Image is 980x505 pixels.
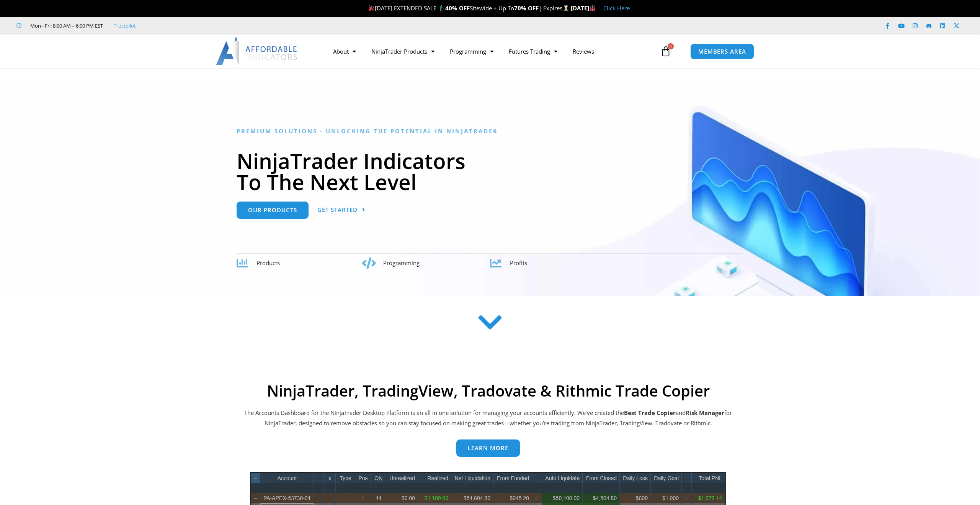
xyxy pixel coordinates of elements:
a: Reviews [565,43,602,60]
span: Programming [383,259,420,267]
img: LogoAI | Affordable Indicators – NinjaTrader [216,38,298,65]
a: Get Started [317,202,366,219]
span: Profits [510,259,527,267]
span: Products [256,259,280,267]
a: Programming [442,43,501,60]
a: Trustpilot [114,21,136,30]
span: Our Products [248,207,297,213]
img: 🏭 [590,5,595,11]
a: Our Products [237,202,309,219]
a: Futures Trading [501,43,565,60]
b: Best Trade Copier [624,409,676,416]
nav: Menu [325,43,658,60]
a: NinjaTrader Products [364,43,442,60]
strong: [DATE] [571,4,596,12]
strong: 70% OFF [514,4,539,12]
p: The Accounts Dashboard for the NinjaTrader Desktop Platform is an all in one solution for managin... [243,408,733,429]
strong: Risk Manager [686,409,724,416]
a: About [325,43,364,60]
h2: NinjaTrader, TradingView, Tradovate & Rithmic Trade Copier [243,382,733,400]
span: Learn more [468,445,508,451]
h1: NinjaTrader Indicators To The Next Level [237,150,744,192]
a: MEMBERS AREA [690,44,754,59]
span: [DATE] EXTENDED SALE 🏌️‍♂️ Sitewide + Up To | Expires [367,4,570,12]
strong: 40% OFF [445,4,470,12]
a: Learn more [456,439,520,457]
span: MEMBERS AREA [698,49,746,54]
span: 0 [668,43,674,49]
a: Click Here [603,4,630,12]
h6: Premium Solutions - Unlocking the Potential in NinjaTrader [237,128,744,135]
span: Mon - Fri: 8:00 AM – 6:00 PM EST [28,21,103,30]
img: 🎉 [369,5,374,11]
a: 0 [649,40,683,62]
img: ⌛ [563,5,569,11]
span: Get Started [317,207,358,213]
